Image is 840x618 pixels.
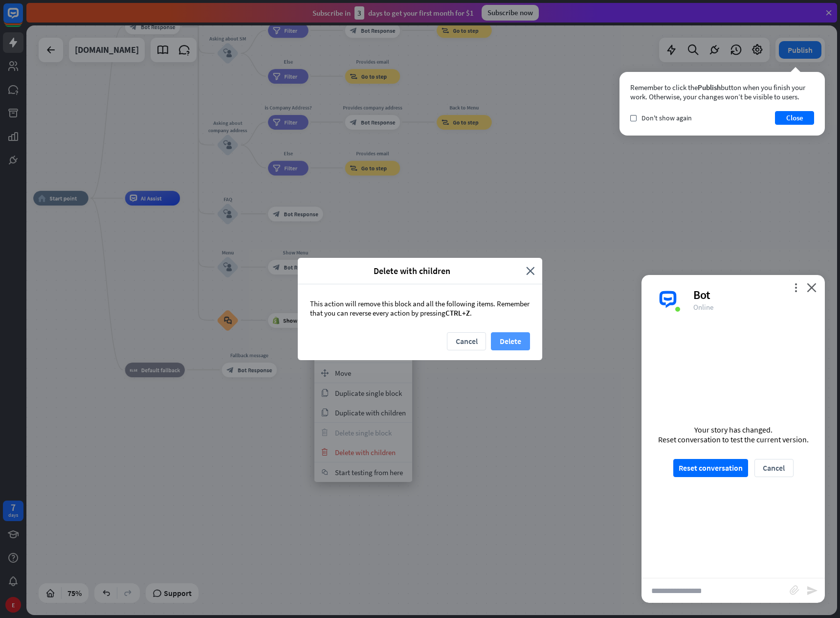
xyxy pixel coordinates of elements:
[447,332,486,350] button: Cancel
[806,585,818,596] i: send
[298,284,542,332] div: This action will remove this block and all the following items. Remember that you can reverse eve...
[807,283,817,292] i: close
[658,435,809,444] div: Reset conversation to test the current version.
[305,265,519,276] span: Delete with children
[8,4,37,33] button: Open LiveChat chat widget
[791,283,800,292] i: more_vert
[775,111,814,125] button: Close
[673,459,748,477] button: Reset conversation
[641,114,692,122] span: Don't show again
[630,83,814,101] div: Remember to click the button when you finish your work. Otherwise, your changes won’t be visible ...
[526,265,535,276] i: close
[445,308,470,318] span: CTRL+Z
[693,302,813,312] div: Online
[698,83,721,92] span: Publish
[658,425,809,435] div: Your story has changed.
[790,585,799,595] i: block_attachment
[754,459,794,477] button: Cancel
[693,287,813,302] div: Bot
[491,332,530,350] button: Delete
